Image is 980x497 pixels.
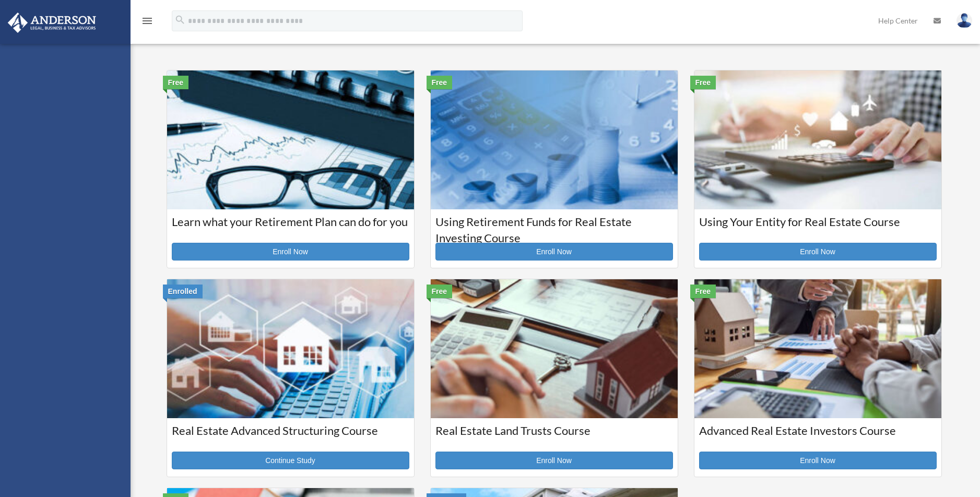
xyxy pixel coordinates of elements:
div: Enrolled [163,285,203,298]
i: menu [141,15,154,27]
a: Enroll Now [699,452,937,469]
div: Free [427,285,453,298]
i: search [174,14,186,26]
h3: Real Estate Advanced Structuring Course [172,423,409,449]
img: Anderson Advisors Platinum Portal [5,13,99,33]
a: Enroll Now [172,243,409,261]
h3: Using Your Entity for Real Estate Course [699,214,937,240]
div: Free [690,76,716,89]
h3: Using Retirement Funds for Real Estate Investing Course [435,214,673,240]
a: Enroll Now [699,243,937,261]
div: Free [690,285,716,298]
a: Enroll Now [435,243,673,261]
h3: Learn what your Retirement Plan can do for you [172,214,409,240]
div: Free [163,76,189,89]
div: Free [427,76,453,89]
a: menu [141,18,154,27]
h3: Real Estate Land Trusts Course [435,423,673,449]
a: Enroll Now [435,452,673,469]
a: Continue Study [172,452,409,469]
img: User Pic [957,13,972,28]
h3: Advanced Real Estate Investors Course [699,423,937,449]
